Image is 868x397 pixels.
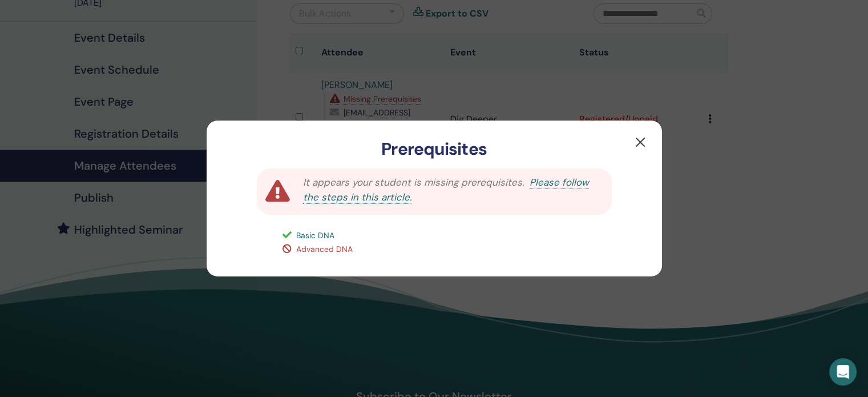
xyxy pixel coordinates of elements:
[303,176,524,189] span: It appears your student is missing prerequisites.
[303,176,589,204] a: Please follow the steps in this article.
[829,358,857,386] div: Open Intercom Messenger
[296,230,334,240] span: Basic DNA
[225,139,644,159] h3: Prerequisites
[296,244,353,254] span: Advanced DNA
